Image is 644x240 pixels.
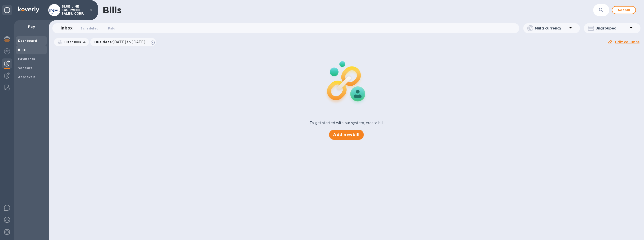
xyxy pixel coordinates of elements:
p: Filter Bills [62,40,81,44]
img: Logo [18,7,39,13]
b: Bills [18,48,26,52]
span: Paid [108,26,115,31]
b: Vendors [18,66,33,70]
span: Scheduled [80,26,99,31]
div: Unpin categories [2,5,12,15]
span: Add bill [616,7,631,13]
img: Foreign exchange [4,48,10,54]
div: Due date:[DATE] to [DATE] [90,38,156,46]
b: Dashboard [18,39,37,43]
p: Ungrouped [595,26,628,31]
p: To get started with our system, create bill [310,120,383,126]
span: Inbox [61,25,72,32]
span: Add new bill [333,132,359,138]
span: [DATE] to [DATE] [113,40,145,44]
b: Payments [18,57,35,61]
b: Approvals [18,75,36,79]
h1: Bills [103,5,121,15]
u: Edit columns [615,40,639,44]
p: Pay [18,24,45,29]
p: BLUE LINE EQUIPMENT SALES, CORP. [62,5,87,15]
button: Add newbill [329,130,364,140]
p: Multi currency [535,26,568,31]
p: Due date : [94,40,148,45]
button: Addbill [612,6,636,14]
